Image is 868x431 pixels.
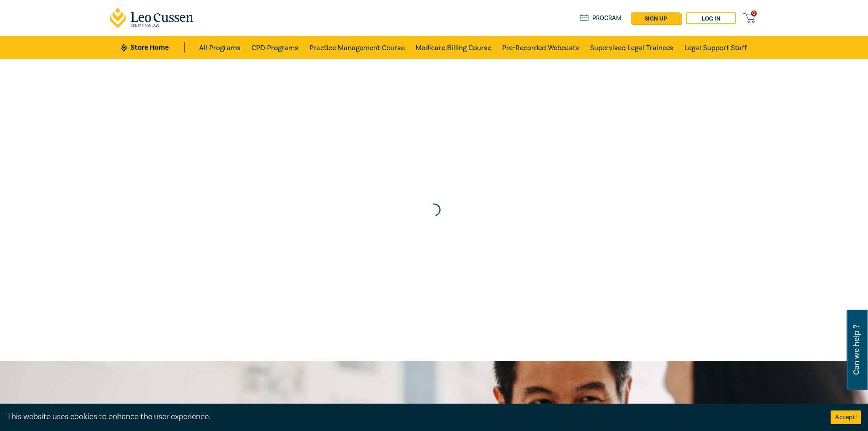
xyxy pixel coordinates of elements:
a: Supervised Legal Trainees [590,36,673,59]
button: Accept cookies [831,410,861,424]
a: CPD Programs [252,36,298,59]
a: Store Home [121,42,184,52]
a: sign up [631,12,681,24]
div: This website uses cookies to enhance the user experience. [7,411,817,423]
a: Program [580,13,622,23]
a: Log in [686,12,736,24]
a: All Programs [199,36,241,59]
a: Practice Management Course [309,36,405,59]
a: Legal Support Staff [684,36,747,59]
a: Pre-Recorded Webcasts [502,36,579,59]
span: 0 [751,10,757,16]
span: Can we help ? [852,315,861,384]
a: Medicare Billing Course [416,36,491,59]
